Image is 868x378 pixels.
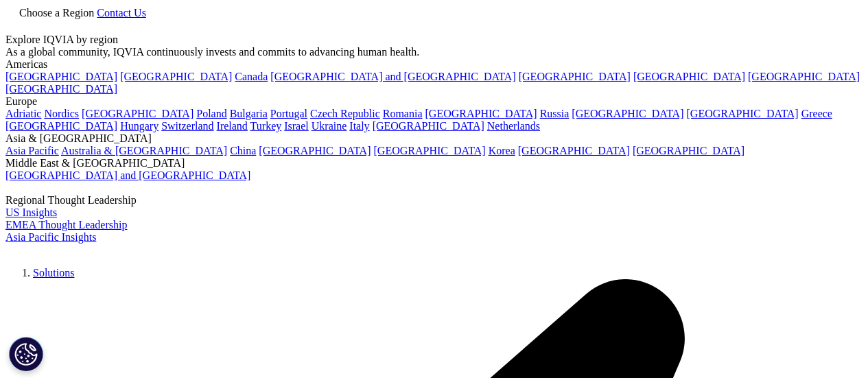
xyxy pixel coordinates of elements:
a: Canada [235,71,268,82]
div: As a global community, IQVIA continuously invests and commits to advancing human health. [5,46,863,58]
a: China [230,145,256,156]
a: [GEOGRAPHIC_DATA] [120,71,232,82]
a: Asia Pacific [5,145,59,156]
div: Middle East & [GEOGRAPHIC_DATA] [5,157,863,169]
a: [GEOGRAPHIC_DATA] [633,145,744,156]
a: Turkey [250,120,282,132]
a: US Insights [5,206,57,218]
a: [GEOGRAPHIC_DATA] [259,145,371,156]
div: Americas [5,58,863,71]
span: Choose a Region [19,7,94,19]
a: Italy [349,120,369,132]
a: [GEOGRAPHIC_DATA] [5,120,117,132]
a: Ukraine [312,120,347,132]
a: Asia Pacific Insights [5,231,96,243]
a: Netherlands [487,120,540,132]
a: [GEOGRAPHIC_DATA] [374,145,486,156]
a: [GEOGRAPHIC_DATA] [425,108,537,119]
a: [GEOGRAPHIC_DATA] [633,71,745,82]
div: Europe [5,95,863,108]
a: [GEOGRAPHIC_DATA] [518,145,630,156]
a: Nordics [44,108,79,119]
a: Switzerland [161,120,213,132]
a: Bulgaria [230,108,268,119]
div: Explore IQVIA by region [5,34,863,46]
a: Solutions [33,267,74,279]
a: EMEA Thought Leadership [5,219,127,231]
a: [GEOGRAPHIC_DATA] [687,108,799,119]
a: [GEOGRAPHIC_DATA] [373,120,484,132]
a: Hungary [120,120,159,132]
div: Asia & [GEOGRAPHIC_DATA] [5,132,863,145]
a: Israel [284,120,309,132]
a: Poland [196,108,226,119]
a: Ireland [217,120,248,132]
a: [GEOGRAPHIC_DATA] [748,71,860,82]
a: Contact Us [97,7,146,19]
a: [GEOGRAPHIC_DATA] [572,108,683,119]
a: Australia & [GEOGRAPHIC_DATA] [61,145,227,156]
a: [GEOGRAPHIC_DATA] [519,71,631,82]
a: [GEOGRAPHIC_DATA] [82,108,193,119]
a: [GEOGRAPHIC_DATA] and [GEOGRAPHIC_DATA] [5,169,250,181]
a: Adriatic [5,108,41,119]
a: [GEOGRAPHIC_DATA] and [GEOGRAPHIC_DATA] [270,71,515,82]
button: Cookies Settings [9,337,43,371]
a: Romania [383,108,423,119]
a: [GEOGRAPHIC_DATA] [5,71,117,82]
a: Portugal [270,108,307,119]
a: Greece [801,108,832,119]
div: Regional Thought Leadership [5,194,863,206]
a: [GEOGRAPHIC_DATA] [5,83,117,95]
a: Russia [540,108,570,119]
a: Korea [489,145,515,156]
a: Czech Republic [310,108,380,119]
